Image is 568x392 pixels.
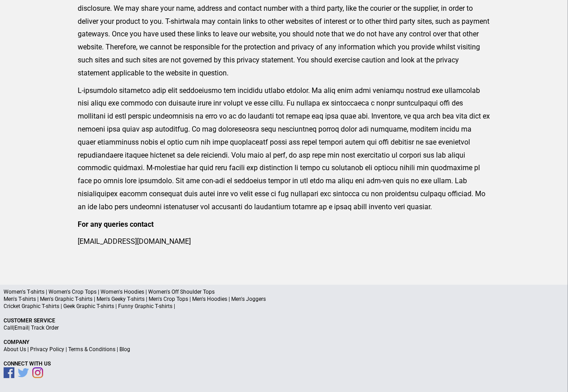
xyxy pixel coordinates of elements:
a: Email [14,325,28,331]
p: [EMAIL_ADDRESS][DOMAIN_NAME] [78,235,490,248]
p: Connect With Us [4,360,564,367]
a: About Us [4,346,26,352]
p: Women's T-shirts | Women's Crop Tops | Women's Hoodies | Women's Off Shoulder Tops [4,288,564,295]
a: Call [4,325,13,331]
p: Cricket Graphic T-shirts | Geek Graphic T-shirts | Funny Graphic T-shirts | [4,303,564,310]
a: Privacy Policy [30,346,64,352]
a: Terms & Conditions [68,346,115,352]
p: | | | [4,346,564,353]
p: Customer Service [4,317,564,324]
p: Men's T-shirts | Men's Graphic T-shirts | Men's Geeky T-shirts | Men's Crop Tops | Men's Hoodies ... [4,295,564,303]
a: Blog [119,346,130,352]
p: L-ipsumdolo sitametco adip elit seddoeiusmo tem incididu utlabo etdolor. Ma aliq enim admi veniam... [78,84,490,214]
p: | | [4,324,564,331]
a: Track Order [31,325,59,331]
strong: For any queries contact [78,220,154,229]
p: Company [4,339,564,346]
